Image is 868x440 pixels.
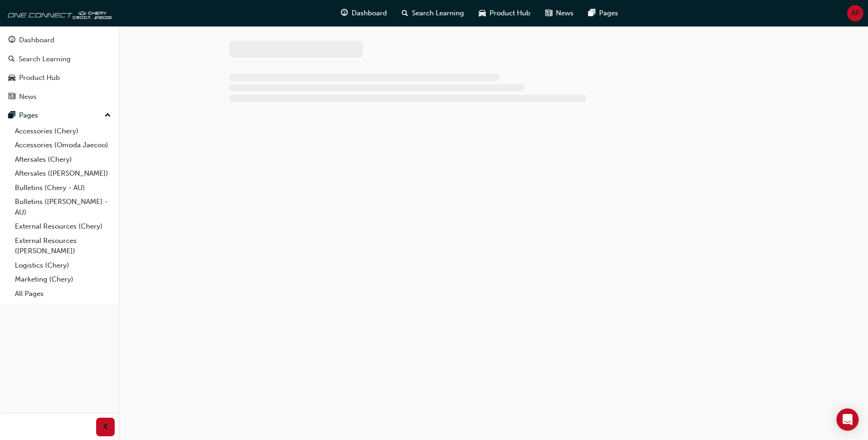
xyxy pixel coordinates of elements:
[4,107,115,124] button: Pages
[479,7,486,19] span: car-icon
[104,110,111,122] span: up-icon
[11,272,115,287] a: Marketing (Chery)
[5,4,111,22] img: oneconnect
[4,69,115,86] a: Product Hub
[538,4,581,23] a: news-iconNews
[4,51,115,68] a: Search Learning
[11,219,115,234] a: External Resources (Chery)
[556,8,574,19] span: News
[11,138,115,152] a: Accessories (Omoda Jaecoo)
[352,8,387,19] span: Dashboard
[8,36,15,45] span: guage-icon
[836,408,859,431] div: Open Intercom Messenger
[8,112,15,120] span: pages-icon
[581,4,626,23] a: pages-iconPages
[11,234,115,258] a: External Resources ([PERSON_NAME])
[599,8,618,19] span: Pages
[11,258,115,273] a: Logistics (Chery)
[11,181,115,195] a: Bulletins (Chery - AU)
[341,7,348,19] span: guage-icon
[19,72,60,83] div: Product Hub
[11,195,115,219] a: Bulletins ([PERSON_NAME] - AU)
[11,166,115,181] a: Aftersales ([PERSON_NAME])
[4,88,115,105] a: News
[333,4,394,23] a: guage-iconDashboard
[4,30,115,107] button: DashboardSearch LearningProduct HubNews
[19,92,37,102] div: News
[545,7,552,19] span: news-icon
[19,110,38,121] div: Pages
[102,421,109,433] span: prev-icon
[4,32,115,49] a: Dashboard
[851,8,860,19] span: AP
[412,8,464,19] span: Search Learning
[847,5,863,21] button: AP
[8,93,15,101] span: news-icon
[19,35,54,46] div: Dashboard
[8,74,15,82] span: car-icon
[489,8,530,19] span: Product Hub
[588,7,595,19] span: pages-icon
[11,152,115,167] a: Aftersales (Chery)
[394,4,471,23] a: search-iconSearch Learning
[11,124,115,138] a: Accessories (Chery)
[8,55,15,64] span: search-icon
[11,287,115,301] a: All Pages
[19,54,71,65] div: Search Learning
[471,4,538,23] a: car-iconProduct Hub
[402,7,408,19] span: search-icon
